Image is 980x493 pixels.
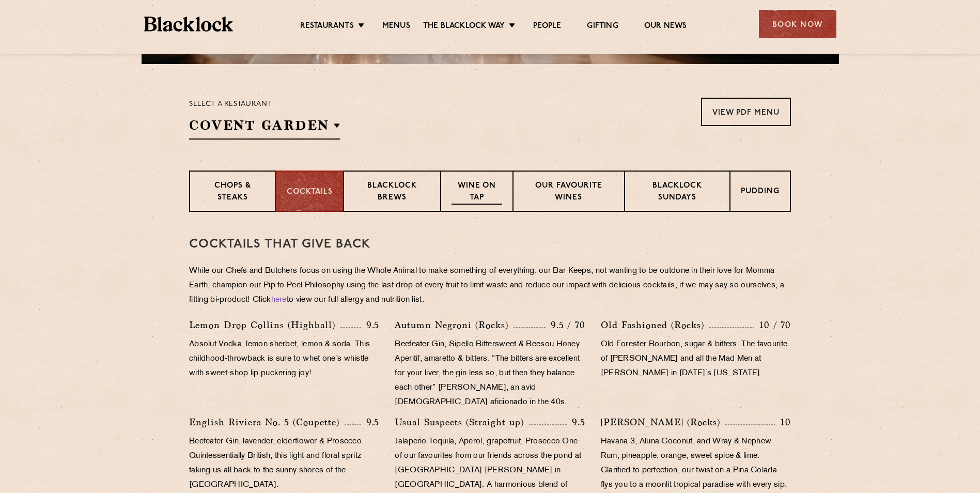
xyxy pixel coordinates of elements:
[361,415,380,429] p: 9.5
[361,318,380,332] p: 9.5
[759,10,836,38] div: Book Now
[271,296,287,304] a: here
[382,21,410,33] a: Menus
[524,180,613,205] p: Our favourite wines
[300,21,354,33] a: Restaurants
[423,21,505,33] a: The Blacklock Way
[546,318,585,332] p: 9.5 / 70
[189,435,379,492] p: Beefeater Gin, lavender, elderflower & Prosecco. Quintessentially British, this light and floral ...
[189,415,345,429] p: English Riviera No. 5 (Coupette)
[354,180,430,205] p: Blacklock Brews
[567,415,585,429] p: 9.5
[287,187,333,198] p: Cocktails
[533,21,561,33] a: People
[200,180,265,205] p: Chops & Steaks
[189,116,340,140] h2: Covent Garden
[775,415,791,429] p: 10
[644,21,687,33] a: Our News
[701,98,791,126] a: View PDF Menu
[189,318,340,332] p: Lemon Drop Collins (Highball)
[587,21,618,33] a: Gifting
[635,180,719,205] p: Blacklock Sundays
[601,318,709,332] p: Old Fashioned (Rocks)
[189,238,791,251] h3: Cocktails That Give Back
[395,318,514,332] p: Autumn Negroni (Rocks)
[601,435,791,492] p: Havana 3, Aluna Coconut, and Wray & Nephew Rum, pineapple, orange, sweet spice & lime. Clarified ...
[601,415,725,429] p: [PERSON_NAME] (Rocks)
[741,186,780,199] p: Pudding
[452,180,502,205] p: Wine on Tap
[395,337,585,410] p: Beefeater Gin, Sipello Bittersweet & Beesou Honey Aperitif, amaretto & bitters. “The bitters are ...
[395,415,529,429] p: Usual Suspects (Straight up)
[601,337,791,381] p: Old Forester Bourbon, sugar & bitters. The favourite of [PERSON_NAME] and all the Mad Men at [PER...
[754,318,791,332] p: 10 / 70
[189,337,379,381] p: Absolut Vodka, lemon sherbet, lemon & soda. This childhood-throwback is sure to whet one’s whistl...
[189,264,791,307] p: While our Chefs and Butchers focus on using the Whole Animal to make something of everything, our...
[189,98,340,111] p: Select a restaurant
[144,17,234,32] img: BL_Textured_Logo-footer-cropped.svg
